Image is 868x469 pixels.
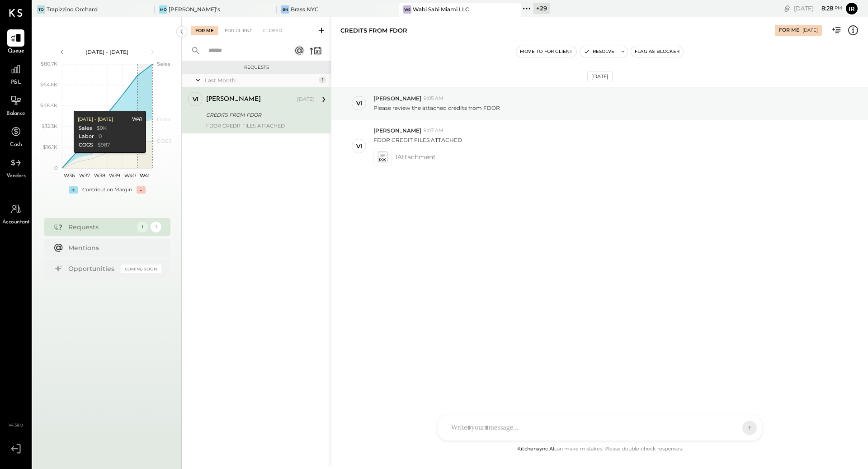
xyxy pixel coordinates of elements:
div: [DATE] [587,71,613,82]
div: Closed [259,26,287,35]
div: [DATE] - [DATE] [78,116,113,123]
div: [DATE] - [DATE] [69,48,146,56]
div: - [137,186,146,194]
div: For Me [779,27,799,34]
div: Labor [79,133,94,140]
text: 0 [54,165,57,171]
span: Cash [10,141,22,149]
p: Please review the attached credIts from FDOR [373,104,500,112]
button: Flag as Blocker [631,46,683,57]
div: BN [281,5,289,14]
a: Vendors [0,154,31,180]
text: W41 [140,172,150,179]
div: [DATE] [794,4,842,13]
div: 1 [151,222,161,232]
div: Wabi Sabi Miami LLC [413,5,469,13]
div: Trapizzino Orchard [47,5,98,13]
div: Mentions [68,243,157,252]
div: $987 [98,142,110,149]
div: FDOR CREDIT FILES ATTACHED [206,123,314,129]
div: + [69,186,78,194]
div: W41 [132,116,142,123]
div: CREDITS FROM FDOR [340,26,407,35]
a: Balance [0,92,31,118]
text: W36 [64,172,75,179]
text: Labor [157,116,170,123]
div: CREDITS FROM FDOR [206,110,311,119]
a: Accountant [0,200,31,227]
span: 1 Attachment [395,148,436,166]
div: Requests [68,223,132,232]
text: W38 [94,172,105,179]
div: [PERSON_NAME] [206,95,261,104]
div: copy link [783,4,792,13]
a: Queue [0,29,31,56]
text: W40 [124,172,135,179]
div: TO [37,5,45,14]
div: Requests [186,64,326,71]
text: $64.6K [40,81,57,88]
span: Vendors [6,172,26,180]
span: P&L [11,79,21,87]
div: vi [356,99,362,108]
span: Balance [6,110,25,118]
span: Accountant [2,218,30,227]
div: For Client [220,26,257,35]
button: Ir [844,1,859,16]
button: Resolve [580,46,618,57]
div: vi [193,95,198,104]
div: + 29 [533,3,550,14]
div: 1 [319,76,326,84]
div: [DATE] [802,27,818,33]
text: $32.3K [42,123,57,129]
div: [DATE] [297,96,314,103]
span: 9:05 AM [424,95,443,102]
div: Coming Soon [121,265,161,273]
div: For Me [191,26,218,35]
span: 9:07 AM [424,127,443,134]
div: Brass NYC [291,5,319,13]
div: Last Month [205,76,316,84]
div: WS [403,5,411,14]
div: COGS [79,142,93,149]
div: vi [356,142,362,151]
div: 0 [99,133,102,140]
a: P&L [0,61,31,87]
text: $16.1K [43,144,57,150]
p: FDOR CREDIT FILES ATTACHED [373,136,462,144]
div: Opportunities [68,264,116,273]
div: Contribution Margin [82,186,132,194]
text: Sales [157,61,170,67]
a: Cash [0,123,31,149]
div: Sales [79,125,92,132]
text: $80.7K [41,61,57,67]
text: W39 [109,172,120,179]
div: Mo [159,5,167,14]
div: 1 [137,222,148,232]
div: [PERSON_NAME]'s [169,5,220,13]
span: [PERSON_NAME] [373,127,421,134]
span: Queue [8,47,24,56]
div: $9K [97,125,107,132]
button: Move to for client [516,46,576,57]
span: [PERSON_NAME] [373,95,421,102]
text: COGS [157,138,172,144]
text: W37 [79,172,90,179]
text: $48.4K [40,102,57,109]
